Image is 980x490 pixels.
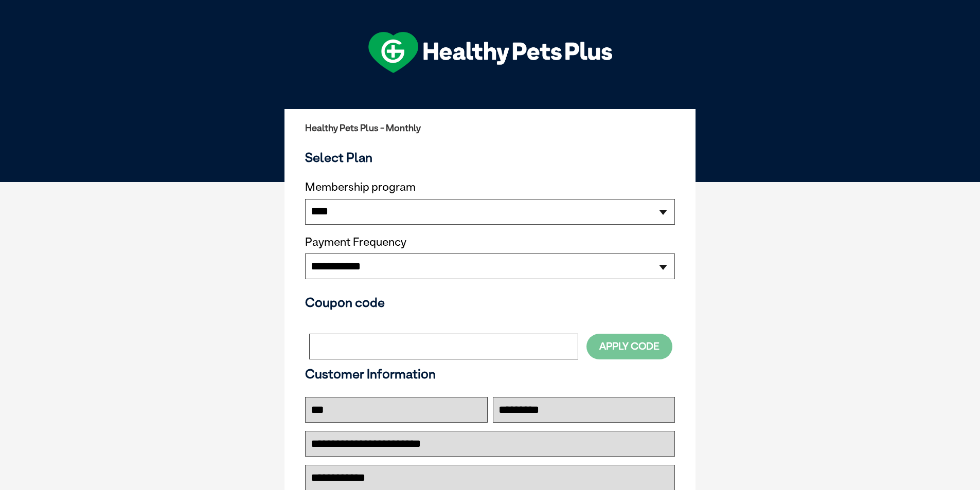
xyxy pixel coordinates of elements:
h2: Healthy Pets Plus - Monthly [305,123,675,133]
label: Membership program [305,180,675,194]
label: Payment Frequency [305,235,406,249]
h3: Customer Information [305,366,675,382]
h3: Select Plan [305,150,675,165]
img: hpp-logo-landscape-green-white.png [368,32,612,73]
button: Apply Code [586,334,672,359]
h3: Coupon code [305,295,675,310]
